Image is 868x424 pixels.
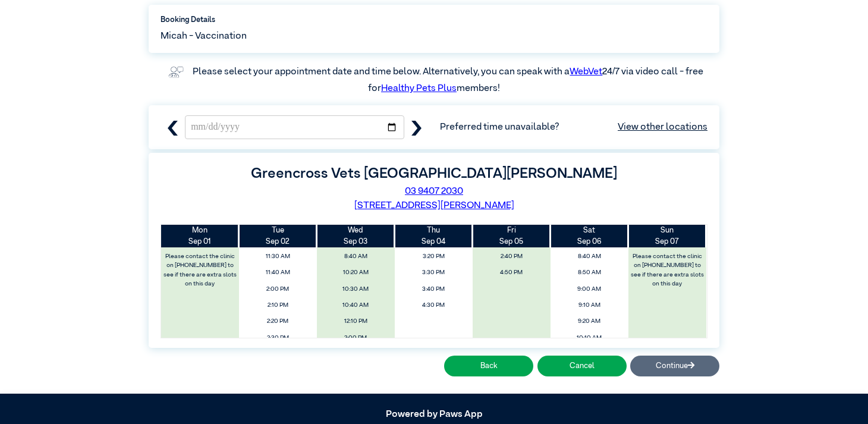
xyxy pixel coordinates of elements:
span: 11:40 AM [243,266,314,279]
span: 3:20 PM [398,250,469,263]
span: 10:40 AM [320,299,391,312]
span: 8:50 AM [553,266,625,279]
label: Greencross Vets [GEOGRAPHIC_DATA][PERSON_NAME] [251,167,617,181]
span: 2:40 PM [476,250,547,263]
span: 10:10 AM [553,331,625,345]
span: 12:10 PM [320,315,391,328]
span: 2:30 PM [243,331,314,345]
label: Please contact the clinic on [PHONE_NUMBER] to see if there are extra slots on this day [162,250,238,291]
span: Preferred time unavailable? [440,120,707,134]
th: Sep 07 [628,225,706,247]
a: View other locations [618,120,707,134]
span: 3:30 PM [398,266,469,279]
button: Back [444,356,533,376]
span: 9:00 AM [553,282,625,296]
span: 3:40 PM [398,282,469,296]
img: vet [165,62,187,81]
span: Micah - Vaccination [161,29,247,43]
span: 9:10 AM [553,299,625,312]
label: Booking Details [161,14,707,26]
th: Sep 04 [395,225,473,247]
span: 4:30 PM [398,299,469,312]
span: 9:20 AM [553,315,625,328]
button: Cancel [537,356,627,376]
th: Sep 02 [239,225,317,247]
a: WebVet [570,67,602,77]
span: 4:50 PM [476,266,547,279]
span: 10:30 AM [320,282,391,296]
a: Healthy Pets Plus [381,84,457,93]
th: Sep 06 [551,225,628,247]
th: Sep 05 [473,225,551,247]
span: 8:40 AM [320,250,391,263]
a: 03 9407 2030 [405,187,463,196]
span: 2:10 PM [243,299,314,312]
span: 10:20 AM [320,266,391,279]
th: Sep 03 [317,225,395,247]
label: Please select your appointment date and time below. Alternatively, you can speak with a 24/7 via ... [193,67,705,93]
span: 8:40 AM [553,250,625,263]
span: 2:00 PM [320,331,391,345]
span: 2:00 PM [243,282,314,296]
th: Sep 01 [161,225,239,247]
span: 2:20 PM [243,315,314,328]
span: 11:30 AM [243,250,314,263]
a: [STREET_ADDRESS][PERSON_NAME] [354,201,514,211]
h5: Powered by Paws App [149,409,719,420]
label: Please contact the clinic on [PHONE_NUMBER] to see if there are extra slots on this day [629,250,705,291]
